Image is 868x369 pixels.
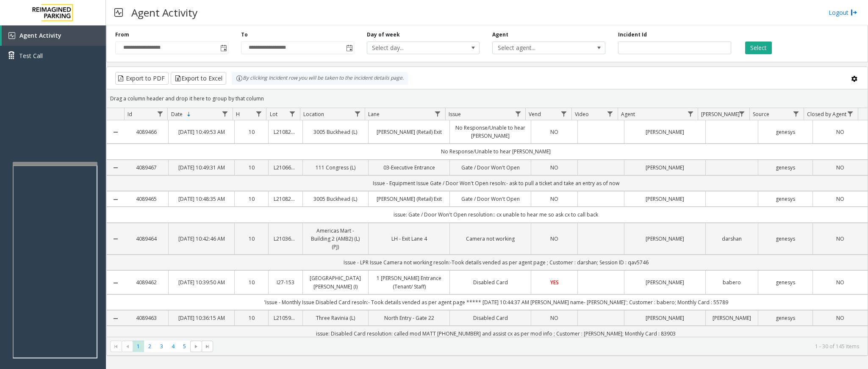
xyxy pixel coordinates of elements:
a: Id Filter Menu [154,108,166,119]
span: YES [550,279,559,286]
a: [PERSON_NAME] [630,164,700,172]
a: L21082601 [274,128,297,136]
a: [GEOGRAPHIC_DATA][PERSON_NAME] (I) [308,274,363,290]
img: logout [851,8,857,17]
a: Lot Filter Menu [287,108,298,119]
span: NO [836,164,844,171]
a: Americas Mart - Building 2 (AMB2) (L)(PJ) [308,227,363,251]
span: H [236,111,240,118]
a: Collapse Details [107,129,124,136]
a: 10 [240,314,263,322]
a: Collapse Details [107,236,124,242]
a: No Response/Unable to hear [PERSON_NAME] [455,124,526,140]
span: Page 4 [167,341,179,352]
a: 3005 Buckhead (L) [308,128,363,136]
span: Toggle popup [219,42,228,54]
a: 1 [PERSON_NAME] Entrance (Tenant/ Staff) [374,274,444,290]
span: Toggle popup [344,42,354,54]
a: genesys [763,128,808,136]
td: issue: Gate / Door Won't Open resolution:: cx unable to hear me so ask cx to call back [124,207,868,222]
a: Parker Filter Menu [736,108,748,119]
a: Disabled Card [455,314,526,322]
a: Issue Filter Menu [512,108,524,119]
a: [PERSON_NAME] (Retail) Exit [374,195,444,203]
td: No Response/Unable to hear [PERSON_NAME] [124,144,868,159]
a: genesys [763,314,808,322]
span: Source [753,111,769,118]
a: NO [536,164,572,172]
a: NO [818,128,862,136]
span: Id [128,111,132,118]
a: [DATE] 10:49:31 AM [174,164,229,172]
td: 'Issue - Monthly Issue Disabled Card resoln:- Took details vended as per agent page ***** [DATE] ... [124,294,868,310]
a: I27-153 [274,278,297,286]
span: NO [550,128,558,136]
a: Collapse Details [107,315,124,322]
span: Issue [449,111,461,118]
a: 03-Executive Entrance [374,164,444,172]
a: Lane Filter Menu [432,108,444,119]
span: Go to the next page [193,343,200,350]
a: genesys [763,235,808,243]
a: Video Filter Menu [605,108,616,119]
a: Disabled Card [455,278,526,286]
a: North Entry - Gate 22 [374,314,444,322]
a: NO [818,195,862,203]
a: 111 Congress (L) [308,164,363,172]
a: Closed by Agent Filter Menu [845,108,856,119]
span: NO [550,235,558,242]
a: NO [818,314,862,322]
label: To [241,31,248,39]
a: H Filter Menu [253,108,264,119]
span: Agent [621,111,635,118]
a: Date Filter Menu [219,108,231,119]
span: Location [303,111,324,118]
a: [DATE] 10:36:15 AM [174,314,229,322]
span: NO [836,128,844,136]
span: Go to the last page [202,341,213,352]
span: [PERSON_NAME] [701,111,740,118]
a: Location Filter Menu [352,108,363,119]
button: Export to PDF [115,72,169,85]
a: NO [818,235,862,243]
label: From [115,31,129,39]
a: [PERSON_NAME] [630,195,700,203]
a: Collapse Details [107,280,124,286]
span: Page 3 [156,341,167,352]
a: NO [536,314,572,322]
a: genesys [763,164,808,172]
a: 10 [240,235,263,243]
a: LH - Exit Lane 4 [374,235,444,243]
span: Video [575,111,589,118]
span: Page 2 [144,341,155,352]
a: Agent Activity [2,25,106,46]
a: Agent Filter Menu [685,108,696,119]
a: 4089464 [129,235,163,243]
span: NO [836,235,844,242]
a: NO [818,278,862,286]
div: Drag a column header and drop it here to group by that column [107,91,868,106]
span: Test Call [19,51,43,60]
a: 4089465 [129,195,163,203]
a: NO [536,195,572,203]
img: pageIcon [114,2,123,23]
span: Sortable [186,111,192,118]
a: 10 [240,128,263,136]
a: Three Ravinia (L) [308,314,363,322]
div: Data table [107,108,868,337]
span: NO [836,314,844,322]
span: Closed by Agent [807,111,846,118]
a: Logout [829,8,857,17]
a: Collapse Details [107,196,124,203]
a: [PERSON_NAME] (Retail) Exit [374,128,444,136]
a: 3005 Buckhead (L) [308,195,363,203]
a: 4089467 [129,164,163,172]
a: L21066000 [274,164,297,172]
td: Issue - Equipment Issue Gate / Door Won't Open resoln:- ask to pull a ticket and take an entry as... [124,175,868,191]
span: Vend [529,111,541,118]
span: Agent Activity [19,31,61,39]
a: [PERSON_NAME] [630,314,700,322]
span: NO [550,195,558,203]
label: Day of week [367,31,400,39]
button: Export to Excel [171,72,226,85]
